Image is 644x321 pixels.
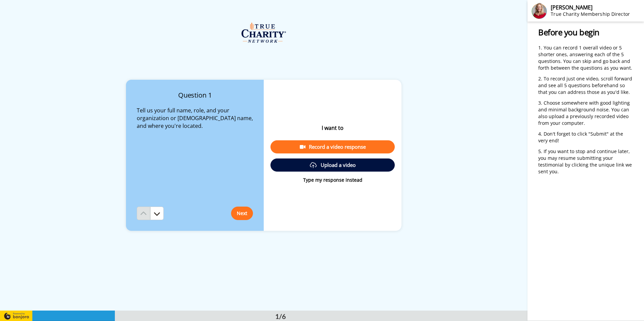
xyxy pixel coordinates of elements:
[231,207,253,220] button: Next
[531,3,547,19] img: Profile Image
[538,75,634,95] span: To record just one video, scroll forward and see all 5 questions beforehand so that you can addre...
[538,148,633,175] span: If you want to stop and continue later, you may resume submitting your testimonial by clicking th...
[276,143,389,150] div: Record a video response
[270,158,395,172] button: Upload a video
[303,177,362,183] p: Type my response instead
[551,4,644,11] div: [PERSON_NAME]
[270,140,395,153] button: Record a video response
[322,124,344,132] p: I want to
[264,312,297,321] div: 1/6
[538,27,599,38] span: Before you begin
[538,100,631,126] span: Choose somewhere with good lighting and minimal background noise. You can also upload a previousl...
[538,44,632,71] span: You can record 1 overall video or 5 shorter ones, answering each of the 5 questions. You can skip...
[551,11,644,17] div: True Charity Membership Director
[137,91,253,100] h4: Question 1
[137,107,254,130] span: Tell us your full name, role, and your organization or [DEMOGRAPHIC_DATA] name, and where you're ...
[538,131,624,144] span: Don't forget to click "Submit" at the very end!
